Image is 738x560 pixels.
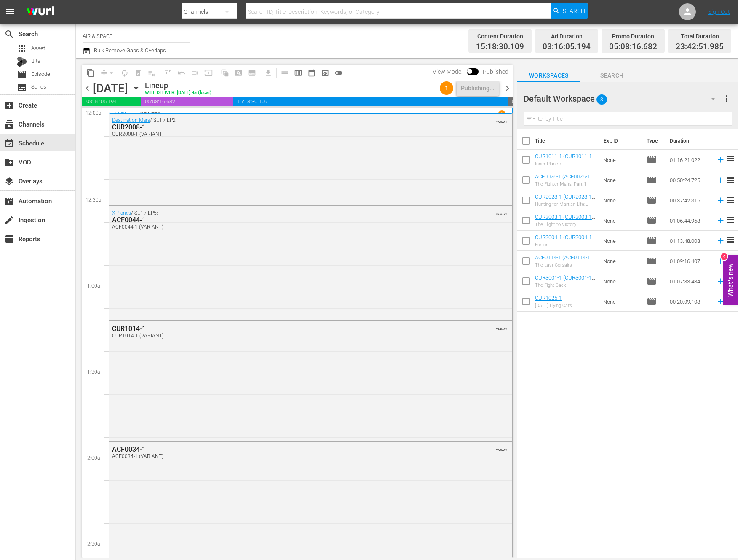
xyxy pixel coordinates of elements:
[580,70,644,81] span: Search
[502,83,513,94] span: chevron_right
[722,94,732,104] span: more_vert
[716,155,725,164] svg: Add to Schedule
[723,255,738,305] button: Open Feedback Widget
[500,111,503,117] p: 1
[318,66,332,80] span: View Backup
[112,333,464,339] div: CUR1014-1 (VARIANT)
[17,43,27,54] span: Asset
[725,215,735,225] span: reorder
[517,70,580,81] span: Workspaces
[716,175,725,185] svg: Add to Schedule
[725,175,735,185] span: reorder
[31,44,45,53] span: Asset
[4,119,14,129] span: Channels
[535,234,595,247] a: CUR3004-1 (CUR3004-1 (10/25 PREMIER))
[496,444,507,451] span: VARIANT
[666,210,713,231] td: 01:06:44.963
[600,210,643,231] td: None
[535,181,596,187] div: The Fighter Mafia: Part 1
[535,129,599,153] th: Title
[647,215,657,226] span: Episode
[535,153,595,166] a: CUR1011-1 (CUR1011-1 (VARIANT))
[600,170,643,190] td: None
[642,129,665,153] th: Type
[599,129,642,153] th: Ext. ID
[647,276,657,286] span: Episode
[524,87,723,110] div: Default Workspace
[321,69,329,77] span: preview_outlined
[259,65,275,81] span: Download as CSV
[535,222,596,227] div: The Flight to Victory
[543,30,591,42] div: Ad Duration
[666,170,713,190] td: 00:50:24.725
[666,251,713,271] td: 01:09:16.407
[551,3,588,19] button: Search
[647,256,657,266] span: Episode
[112,123,464,131] div: CUR2008-1
[115,111,139,118] a: X-Planes
[4,196,14,206] span: Automation
[600,150,643,170] td: None
[307,69,316,77] span: date_range_outlined
[145,81,211,90] div: Lineup
[4,100,14,110] span: Create
[647,175,657,185] span: Episode
[275,65,291,81] span: Day Calendar View
[722,89,732,109] button: more_vert
[31,83,46,91] span: Series
[535,194,595,206] a: CUR2028-1 (CUR2028-1 (VARIANT))
[543,42,591,52] span: 03:16:05.194
[112,210,131,216] a: X-Planes
[535,275,595,287] a: CUR3001-1 (CUR3001-1 (10/25 PREMIER))
[86,69,95,77] span: content_copy
[647,296,657,307] span: Episode
[4,215,14,225] span: Ingestion
[112,210,464,230] div: / SE1 / EP5:
[139,111,141,117] p: /
[291,66,305,80] span: Week Calendar View
[82,97,141,106] span: 03:16:05.194
[4,176,14,186] span: Overlays
[332,66,345,80] span: 24 hours Lineup View is OFF
[716,256,725,266] svg: Add to Schedule
[666,271,713,291] td: 01:07:33.434
[600,190,643,210] td: None
[721,253,727,260] div: 9
[141,97,233,106] span: 05:08:16.682
[647,195,657,205] span: Episode
[716,277,725,286] svg: Add to Schedule
[666,190,713,210] td: 00:37:42.315
[17,69,27,79] span: Episode
[716,297,725,306] svg: Add to Schedule
[496,116,507,123] span: VARIANT
[4,29,14,39] span: Search
[17,82,27,92] span: Series
[118,66,131,80] span: Loop Content
[666,291,713,312] td: 00:20:09.108
[5,7,15,17] span: menu
[716,236,725,245] svg: Add to Schedule
[609,42,657,52] span: 05:08:16.682
[725,154,735,164] span: reorder
[17,57,27,67] div: Bits
[112,325,464,333] div: CUR1014-1
[676,42,724,52] span: 23:42:51.985
[535,242,596,248] div: Fusion
[535,161,596,167] div: Inner Planets
[4,157,14,167] span: VOD
[600,291,643,312] td: None
[31,70,50,78] span: Episode
[82,83,93,94] span: chevron_left
[112,117,150,123] a: Destination Mars
[535,295,562,301] a: CUR1025-1
[294,69,302,77] span: calendar_view_week_outlined
[334,69,343,77] span: toggle_off
[496,324,507,331] span: VARIANT
[600,231,643,251] td: None
[600,271,643,291] td: None
[647,236,657,246] span: Episode
[84,66,97,80] span: Copy Lineup
[131,66,145,80] span: Select an event to delete
[112,117,464,137] div: / SE1 / EP2:
[31,57,40,65] span: Bits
